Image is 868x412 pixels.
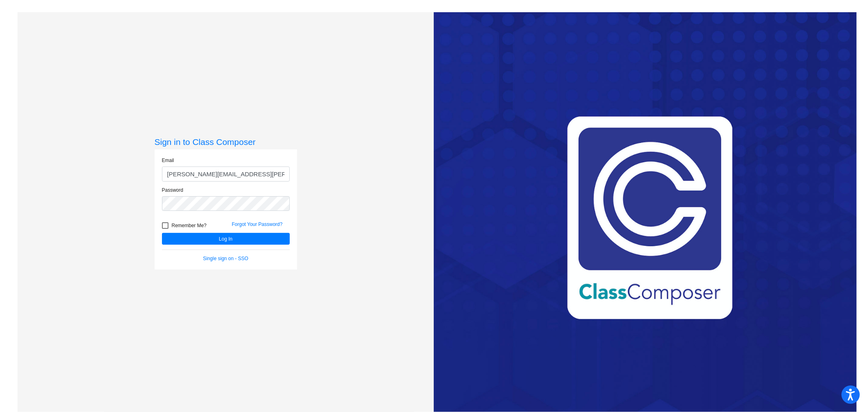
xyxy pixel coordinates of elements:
a: Single sign on - SSO [203,256,248,261]
span: Remember Me? [172,221,207,230]
button: Log In [162,233,290,245]
h3: Sign in to Class Composer [155,137,297,147]
a: Forgot Your Password? [232,221,283,227]
label: Email [162,157,174,164]
label: Password [162,186,184,194]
